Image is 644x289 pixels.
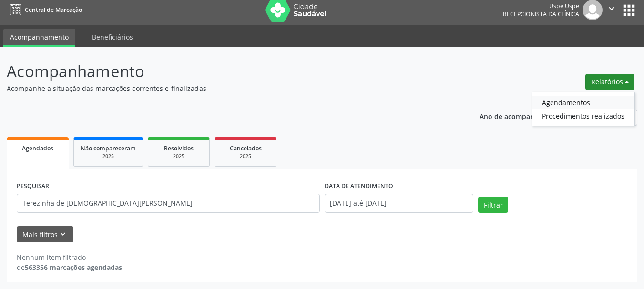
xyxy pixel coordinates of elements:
[25,263,122,272] strong: 563356 marcações agendadas
[81,153,136,160] div: 2025
[7,60,448,83] p: Acompanhamento
[480,110,564,122] p: Ano de acompanhamento
[17,194,320,213] input: Nome, código do beneficiário ou CPF
[222,153,269,160] div: 2025
[17,226,73,243] button: Mais filtroskeyboard_arrow_down
[17,262,122,272] div: de
[503,10,579,18] span: Recepcionista da clínica
[7,83,448,93] p: Acompanhe a situação das marcações correntes e finalizadas
[621,2,637,19] button: apps
[17,252,122,262] div: Nenhum item filtrado
[532,96,634,109] a: Agendamentos
[155,153,203,160] div: 2025
[532,92,635,126] ul: Relatórios
[25,6,82,14] span: Central de Marcação
[325,179,393,194] label: DATA DE ATENDIMENTO
[585,74,634,90] button: Relatórios
[606,3,617,14] i: 
[532,109,634,122] a: Procedimentos realizados
[7,2,82,18] a: Central de Marcação
[22,144,53,152] span: Agendados
[3,29,75,47] a: Acompanhamento
[17,179,49,194] label: PESQUISAR
[478,197,508,213] button: Filtrar
[81,144,136,152] span: Não compareceram
[325,194,474,213] input: Selecione um intervalo
[164,144,194,152] span: Resolvidos
[230,144,262,152] span: Cancelados
[85,29,140,45] a: Beneficiários
[503,2,579,10] div: Uspe Uspe
[58,229,68,239] i: keyboard_arrow_down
